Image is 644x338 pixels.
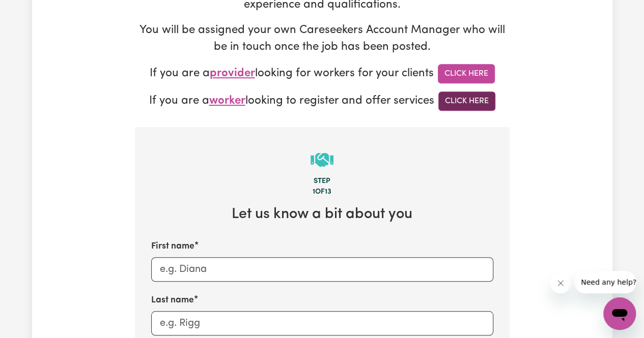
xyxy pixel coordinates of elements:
[209,95,245,107] span: worker
[438,91,495,111] a: Click Here
[151,176,493,187] div: Step
[135,91,510,111] p: If you are a looking to register and offer services
[438,64,495,83] a: Click Here
[603,297,636,330] iframe: Button to launch messaging window
[151,311,493,335] input: e.g. Rigg
[135,64,510,83] p: If you are a looking for workers for your clients
[6,7,62,15] span: Need any help?
[151,257,493,282] input: e.g. Diana
[550,273,571,293] iframe: Close message
[135,22,510,56] p: You will be assigned your own Careseekers Account Manager who will be in touch once the job has b...
[151,187,493,198] div: 1 of 13
[151,206,493,224] h2: Let us know a bit about you
[151,240,194,253] label: First name
[575,271,636,293] iframe: Message from company
[210,68,255,79] span: provider
[151,294,194,307] label: Last name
